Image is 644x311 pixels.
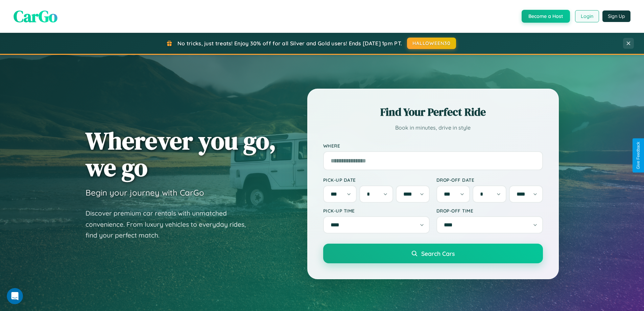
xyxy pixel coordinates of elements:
[86,208,255,241] p: Discover premium car rentals with unmatched convenience. From luxury vehicles to everyday rides, ...
[14,5,57,27] span: CarGo
[323,143,543,149] label: Where
[602,10,630,22] button: Sign Up
[421,250,455,257] span: Search Cars
[636,142,641,169] div: Give Feedback
[323,123,543,133] p: Book in minutes, drive in style
[177,40,402,47] span: No tricks, just treats! Enjoy 30% off for all Silver and Gold users! Ends [DATE] 1pm PT.
[323,105,543,119] h2: Find Your Perfect Ride
[407,38,456,49] button: HALLOWEEN30
[7,288,23,304] iframe: Intercom live chat
[436,177,543,183] label: Drop-off Date
[86,187,204,198] h3: Begin your journey with CarGo
[522,10,570,23] button: Become a Host
[323,244,543,263] button: Search Cars
[323,208,430,214] label: Pick-up Time
[323,177,430,183] label: Pick-up Date
[86,127,276,181] h1: Wherever you go, we go
[436,208,543,214] label: Drop-off Time
[575,10,599,22] button: Login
